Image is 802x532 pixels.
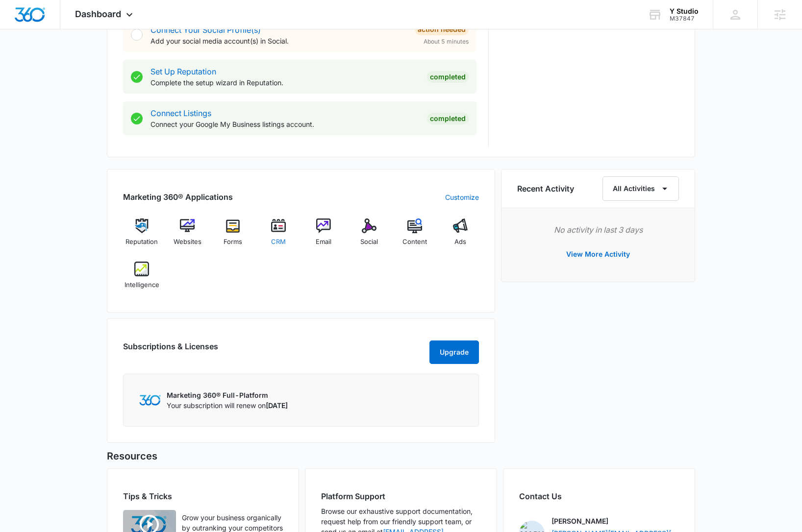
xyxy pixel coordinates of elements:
[174,237,201,247] span: Websites
[602,176,679,201] button: All Activities
[150,25,261,35] a: Connect Your Social Profile(s)
[266,401,288,410] span: [DATE]
[321,490,481,502] h2: Platform Support
[123,490,283,502] h2: Tips & Tricks
[670,15,699,22] div: account id
[556,242,640,266] button: View More Activity
[517,183,574,194] h6: Recent Activity
[424,37,469,46] span: About 5 minutes
[427,71,469,83] div: Completed
[415,24,469,35] div: Action Needed
[123,191,233,203] h2: Marketing 360® Applications
[169,218,206,254] a: Websites
[517,224,679,236] p: No activity in last 3 days
[351,218,388,254] a: Social
[316,237,331,247] span: Email
[139,395,161,405] img: Marketing 360 Logo
[305,218,343,254] a: Email
[670,7,699,15] div: account name
[150,119,419,129] p: Connect your Google My Business listings account.
[167,390,288,400] p: Marketing 360® Full-Platform
[123,262,161,297] a: Intelligence
[214,218,252,254] a: Forms
[123,218,161,254] a: Reputation
[271,237,286,247] span: CRM
[429,340,479,364] button: Upgrade
[445,192,479,202] a: Customize
[75,9,121,19] span: Dashboard
[441,218,479,254] a: Ads
[167,400,288,411] p: Your subscription will renew on
[125,280,159,290] span: Intelligence
[150,77,419,88] p: Complete the setup wizard in Reputation.
[454,237,466,247] span: Ads
[150,67,216,76] a: Set Up Reputation
[107,449,695,463] h5: Resources
[150,108,211,118] a: Connect Listings
[519,490,679,502] h2: Contact Us
[402,237,427,247] span: Content
[259,218,297,254] a: CRM
[360,237,378,247] span: Social
[123,340,218,360] h2: Subscriptions & Licenses
[150,36,407,46] p: Add your social media account(s) in Social.
[224,237,242,247] span: Forms
[551,516,608,526] p: [PERSON_NAME]
[125,237,158,247] span: Reputation
[427,113,469,124] div: Completed
[396,218,434,254] a: Content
